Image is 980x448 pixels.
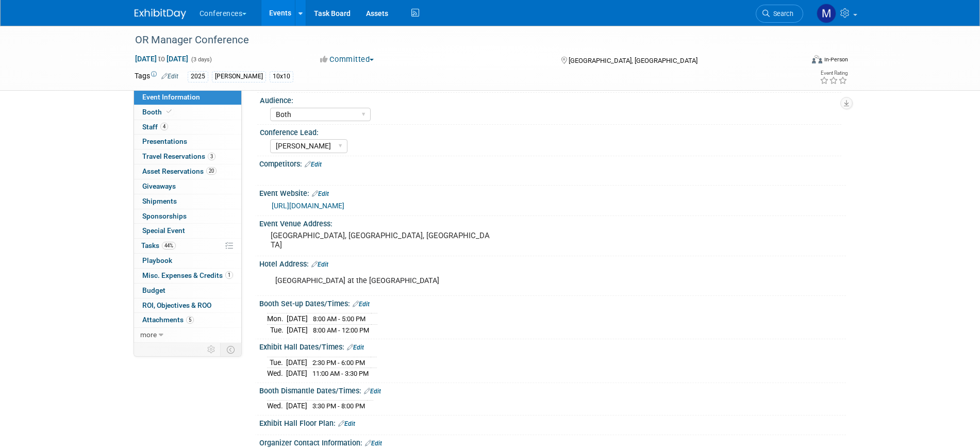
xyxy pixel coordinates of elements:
span: Tasks [141,241,176,250]
td: Mon. [267,313,287,325]
span: Misc. Expenses & Credits [142,271,233,279]
a: Shipments [134,194,241,209]
td: Tue. [267,324,287,335]
td: Tags [135,71,178,82]
a: Edit [305,161,322,168]
td: Wed. [267,401,286,411]
a: Edit [365,440,382,447]
a: Tasks44% [134,239,241,253]
div: [PERSON_NAME] [212,71,266,82]
span: 20 [206,167,217,175]
a: Edit [353,301,370,308]
span: Event Information [142,93,200,101]
td: [DATE] [286,401,307,411]
span: 5 [186,316,194,324]
td: Tue. [267,357,286,368]
span: Attachments [142,316,194,324]
a: Edit [347,344,364,351]
span: 4 [160,123,168,130]
div: 2025 [188,71,208,82]
a: Edit [338,420,355,427]
a: Staff4 [134,120,241,135]
img: ExhibitDay [135,9,186,19]
a: Budget [134,284,241,298]
td: [DATE] [287,313,308,325]
span: Sponsorships [142,212,187,220]
span: 8:00 AM - 12:00 PM [313,326,369,334]
td: Wed. [267,368,286,379]
a: Sponsorships [134,209,241,224]
div: Event Rating [820,71,848,76]
img: Marygrace LeGros [817,4,836,23]
i: Booth reservation complete [167,109,172,114]
a: Travel Reservations3 [134,150,241,164]
span: Budget [142,286,165,294]
span: 3:30 PM - 8:00 PM [312,402,365,410]
span: Travel Reservations [142,152,215,160]
div: Event Website: [259,186,846,199]
div: Booth Set-up Dates/Times: [259,296,846,309]
a: Edit [311,261,328,268]
a: Giveaways [134,179,241,194]
div: 10x10 [270,71,293,82]
span: ROI, Objectives & ROO [142,301,211,309]
span: Shipments [142,197,177,205]
span: Staff [142,123,168,131]
div: Event Venue Address: [259,216,846,229]
a: Special Event [134,224,241,238]
div: Conference Lead: [260,125,841,138]
a: Asset Reservations20 [134,164,241,179]
div: Competitors: [259,156,846,170]
div: Audience: [260,93,841,106]
a: Edit [364,388,381,395]
div: Hotel Address: [259,256,846,270]
td: [DATE] [287,324,308,335]
span: [GEOGRAPHIC_DATA], [GEOGRAPHIC_DATA] [569,57,697,64]
span: 44% [162,242,176,250]
button: Committed [317,54,378,65]
img: Format-Inperson.png [812,55,822,63]
td: Toggle Event Tabs [220,343,241,356]
span: 3 [208,153,215,160]
td: Personalize Event Tab Strip [203,343,221,356]
a: Edit [161,73,178,80]
span: Asset Reservations [142,167,217,175]
div: Event Format [742,54,849,69]
a: Event Information [134,90,241,105]
span: 1 [225,271,233,279]
span: (3 days) [190,56,212,63]
span: 8:00 AM - 5:00 PM [313,315,366,323]
a: Booth [134,105,241,120]
div: Booth Dismantle Dates/Times: [259,383,846,396]
a: Playbook [134,254,241,268]
td: [DATE] [286,368,307,379]
span: Search [770,10,793,18]
div: OR Manager Conference [131,31,788,49]
span: more [140,330,157,339]
a: Attachments5 [134,313,241,327]
div: In-Person [824,56,848,63]
span: 2:30 PM - 6:00 PM [312,359,365,367]
span: Booth [142,108,174,116]
span: 11:00 AM - 3:30 PM [312,370,369,377]
span: Special Event [142,226,185,235]
span: Playbook [142,256,172,264]
span: to [157,55,167,63]
span: [DATE] [DATE] [135,54,189,63]
span: Giveaways [142,182,176,190]
a: Search [756,5,803,23]
div: [GEOGRAPHIC_DATA] at the [GEOGRAPHIC_DATA] [268,271,733,291]
pre: [GEOGRAPHIC_DATA], [GEOGRAPHIC_DATA], [GEOGRAPHIC_DATA] [271,231,492,250]
td: [DATE] [286,357,307,368]
span: Presentations [142,137,187,145]
a: [URL][DOMAIN_NAME] [272,202,344,210]
a: more [134,328,241,342]
a: ROI, Objectives & ROO [134,298,241,313]
div: Exhibit Hall Dates/Times: [259,339,846,353]
a: Edit [312,190,329,197]
a: Misc. Expenses & Credits1 [134,269,241,283]
div: Exhibit Hall Floor Plan: [259,416,846,429]
a: Presentations [134,135,241,149]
